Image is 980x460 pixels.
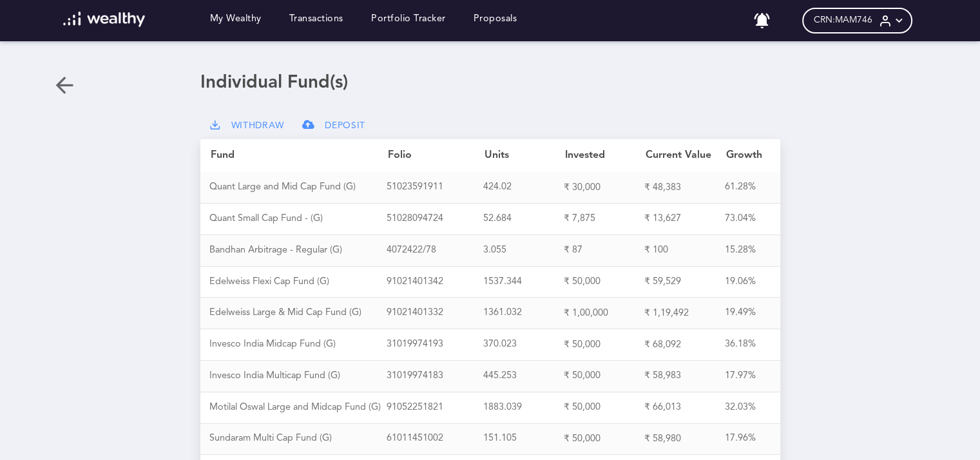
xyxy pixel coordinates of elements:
div: 4 0 7 2 4 2 2 / 7 8 [387,245,483,256]
div: Fund [211,149,388,162]
div: B a n d h a n A r b i t r a g e - R e g u l a r ( G ) [209,245,387,256]
div: Units [485,149,565,162]
div: ₹ 58,983 [644,370,725,382]
div: ₹ 50,000 [564,339,644,351]
div: ₹ 68,092 [644,339,725,351]
div: I n v e s c o I n d i a M i d c a p F u n d ( G ) [209,339,387,350]
div: Q u a n t S m a l l C a p F u n d - ( G ) [209,213,387,225]
span: CRN: MAM746 [814,15,872,26]
div: 1537.344 [483,276,564,288]
div: 5 1 0 2 3 5 9 1 9 1 1 [387,182,483,193]
a: My Wealthy [210,14,262,28]
a: Transactions [289,14,343,28]
span: WITHDRAW [231,120,285,131]
div: 3 1 0 1 9 9 7 4 1 8 3 [387,370,483,382]
div: ₹ 13,627 [644,213,725,225]
div: Folio [388,149,485,162]
div: 445.253 [483,370,564,382]
div: 1361.032 [483,307,564,319]
div: 73.04% [725,213,773,225]
div: ₹ 1,19,492 [644,307,725,320]
img: wl-logo-white.svg [63,12,145,27]
span: DEPOSIT [325,120,365,131]
div: ₹ 58,980 [644,433,725,445]
div: 61.28% [725,182,773,193]
div: I n v e s c o I n d i a M u l t i c a p F u n d ( G ) [209,370,387,382]
div: 36.18% [725,339,773,350]
div: 9 1 0 2 1 4 0 1 3 3 2 [387,307,483,319]
div: 424.02 [483,182,564,193]
div: 17.97% [725,370,773,382]
div: Q u a n t L a r g e a n d M i d C a p F u n d ( G ) [209,182,387,193]
div: ₹ 50,000 [564,433,644,445]
div: 9 1 0 2 1 4 0 1 3 4 2 [387,276,483,288]
div: ₹ 48,383 [644,182,725,194]
div: 370.023 [483,339,564,350]
div: E d e l w e i s s F l e x i C a p F u n d ( G ) [209,276,387,288]
div: ₹ 59,529 [644,276,725,288]
div: Invested [565,149,646,162]
div: ₹ 50,000 [564,370,644,382]
div: 19.06% [725,276,773,288]
div: 17.96% [725,433,773,445]
div: Current Value [646,149,726,162]
div: 19.49% [725,307,773,319]
div: M o t i l a l O s w a l L a r g e a n d M i d c a p F u n d ( G ) [209,402,387,414]
a: Proposals [474,14,517,28]
div: ₹ 7,875 [564,213,644,225]
div: 6 1 0 1 1 4 5 1 0 0 2 [387,433,483,445]
div: 52.684 [483,213,564,225]
div: 3.055 [483,245,564,256]
div: 151.105 [483,433,564,445]
a: Portfolio Tracker [371,14,446,28]
div: 32.03% [725,402,773,414]
div: 3 1 0 1 9 9 7 4 1 9 3 [387,339,483,350]
h1: Individual Fund(s) [200,72,780,94]
div: 1883.039 [483,402,564,414]
div: ₹ 50,000 [564,401,644,414]
div: E d e l w e i s s L a r g e & M i d C a p F u n d ( G ) [209,307,387,319]
div: ₹ 66,013 [644,401,725,414]
div: ₹ 100 [644,244,725,256]
div: ₹ 30,000 [564,182,644,194]
div: Growth [726,149,774,162]
div: 5 1 0 2 8 0 9 4 7 2 4 [387,213,483,225]
div: ₹ 50,000 [564,276,644,288]
div: ₹ 87 [564,244,644,256]
div: 9 1 0 5 2 2 5 1 8 2 1 [387,402,483,414]
div: ₹ 1,00,000 [564,307,644,320]
div: S u n d a r a m M u l t i C a p F u n d ( G ) [209,433,387,445]
div: 15.28% [725,245,773,256]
